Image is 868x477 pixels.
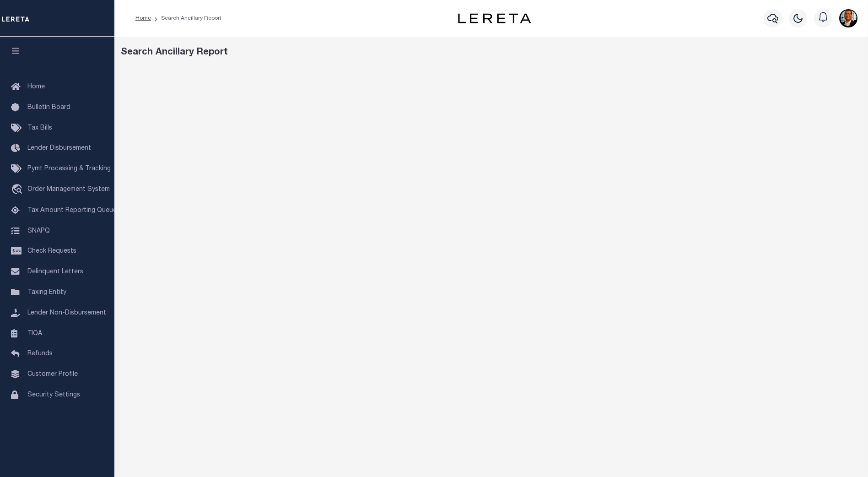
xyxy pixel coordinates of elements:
[27,248,76,255] span: Check Requests
[27,371,78,378] span: Customer Profile
[27,330,42,336] span: TIQA
[27,84,45,90] span: Home
[135,16,151,21] a: Home
[27,104,70,111] span: Bulletin Board
[27,310,106,316] span: Lender Non-Disbursement
[27,228,50,234] span: SNAPQ
[27,289,66,296] span: Taxing Entity
[27,186,110,193] span: Order Management System
[27,392,80,398] span: Security Settings
[27,351,53,357] span: Refunds
[27,125,52,131] span: Tax Bills
[121,46,862,60] div: Search Ancillary Report
[27,166,111,172] span: Pymt Processing & Tracking
[27,145,91,152] span: Lender Disbursement
[458,13,531,23] img: logo-dark.svg
[11,184,26,196] i: travel_explore
[27,207,117,214] span: Tax Amount Reporting Queue
[151,14,221,22] li: Search Ancillary Report
[27,269,83,275] span: Delinquent Letters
